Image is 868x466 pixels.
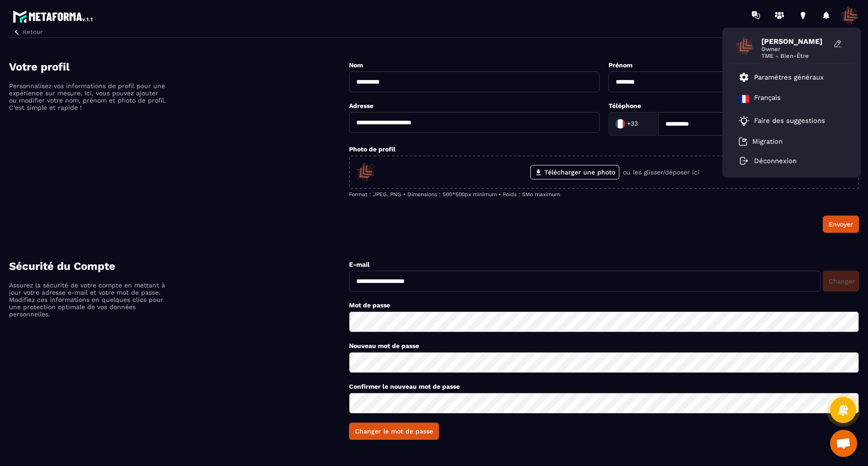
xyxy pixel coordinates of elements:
[754,117,825,125] p: Faire des suggestions
[640,117,649,131] input: Search for option
[609,102,641,109] label: Téléphone
[752,137,783,146] p: Migration
[9,26,46,38] button: Retour
[349,146,396,153] label: Photo de profil
[349,191,859,198] p: Format : JPEG, PNG • Dimensions : 500*500px minimum • Poids : 5Mo maximum
[609,61,632,69] label: Prénom
[349,342,419,349] label: Nouveau mot de passe
[349,383,460,390] label: Confirmer le nouveau mot de passe
[609,112,658,136] div: Search for option
[754,94,781,104] p: Français
[739,72,824,83] a: Paramètres généraux
[349,301,390,309] label: Mot de passe
[9,61,349,73] h4: Votre profil
[349,61,363,69] label: Nom
[349,102,373,109] label: Adresse
[349,423,439,440] button: Changer le mot de passe
[830,430,857,457] div: Ouvrir le chat
[823,216,859,233] button: Envoyer
[13,8,94,24] img: logo
[754,73,824,81] p: Paramètres généraux
[754,157,797,165] p: Déconnexion
[349,261,370,268] label: E-mail
[611,115,629,133] img: Country Flag
[530,165,619,179] label: Télécharger une photo
[627,119,638,128] span: +33
[739,137,783,146] a: Migration
[761,52,829,59] span: TME - Bien-Être
[761,37,829,46] span: [PERSON_NAME]
[739,115,834,126] a: Faire des suggestions
[761,46,829,52] span: Owner
[9,282,167,318] p: Assurez la sécurité de votre compte en mettant à jour votre adresse e-mail et votre mot de passe....
[623,169,699,176] p: ou les glisser/déposer ici
[9,260,349,273] h4: Sécurité du Compte
[9,82,167,111] p: Personnalisez vos informations de profil pour une expérience sur mesure. Ici, vous pouvez ajouter...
